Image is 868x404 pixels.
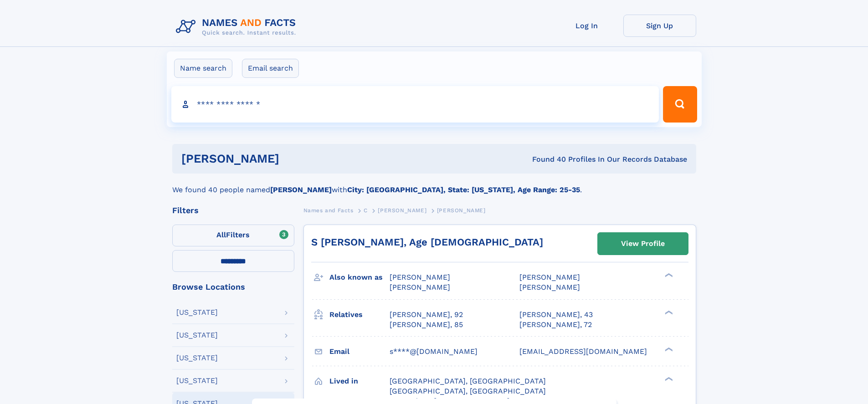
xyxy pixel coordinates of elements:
[329,270,390,285] h3: Also known as
[550,15,623,37] a: Log In
[176,377,218,384] div: [US_STATE]
[364,205,368,216] a: C
[519,320,592,330] a: [PERSON_NAME], 72
[172,174,696,195] div: We found 40 people named with .
[663,376,673,382] div: ❯
[216,230,226,239] span: All
[390,320,463,330] a: [PERSON_NAME], 85
[663,86,697,123] button: Search Button
[519,347,647,356] span: [EMAIL_ADDRESS][DOMAIN_NAME]
[270,185,332,194] b: [PERSON_NAME]
[390,273,450,281] span: [PERSON_NAME]
[347,185,580,194] b: City: [GEOGRAPHIC_DATA], State: [US_STATE], Age Range: 25-35
[172,283,294,291] div: Browse Locations
[519,273,580,281] span: [PERSON_NAME]
[303,205,354,216] a: Names and Facts
[171,86,659,123] input: search input
[663,309,673,315] div: ❯
[176,309,218,316] div: [US_STATE]
[663,272,673,278] div: ❯
[329,373,390,389] h3: Lived in
[172,206,294,215] div: Filters
[364,207,368,214] span: C
[329,307,390,322] h3: Relatives
[621,233,665,254] div: View Profile
[390,377,546,385] span: [GEOGRAPHIC_DATA], [GEOGRAPHIC_DATA]
[172,225,294,246] label: Filters
[663,346,673,352] div: ❯
[176,332,218,339] div: [US_STATE]
[390,387,546,395] span: [GEOGRAPHIC_DATA], [GEOGRAPHIC_DATA]
[329,344,390,359] h3: Email
[172,15,303,39] img: Logo Names and Facts
[519,310,593,320] a: [PERSON_NAME], 43
[623,15,696,37] a: Sign Up
[176,354,218,362] div: [US_STATE]
[390,283,450,291] span: [PERSON_NAME]
[437,207,486,214] span: [PERSON_NAME]
[311,236,543,248] a: S [PERSON_NAME], Age [DEMOGRAPHIC_DATA]
[406,154,687,164] div: Found 40 Profiles In Our Records Database
[242,59,299,78] label: Email search
[519,283,580,291] span: [PERSON_NAME]
[378,207,426,214] span: [PERSON_NAME]
[598,233,688,255] a: View Profile
[181,153,406,164] h1: [PERSON_NAME]
[390,310,463,320] a: [PERSON_NAME], 92
[174,59,232,78] label: Name search
[378,205,426,216] a: [PERSON_NAME]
